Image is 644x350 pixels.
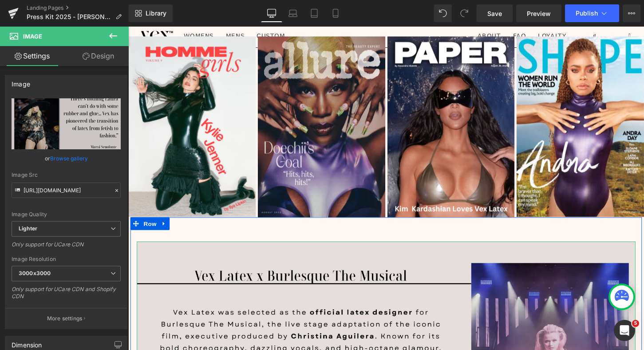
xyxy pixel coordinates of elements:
button: Redo [455,4,473,22]
button: More [623,4,640,22]
button: More settings [5,308,127,329]
div: Image [12,75,30,88]
a: Browse gallery [50,151,88,166]
div: Image Src [12,172,121,178]
a: New Library [129,4,173,22]
div: Image Quality [12,211,121,218]
span: Row [14,198,32,212]
b: Lighter [19,225,37,232]
div: Dimension [12,336,42,349]
span: Press Kit 2025 - [PERSON_NAME] [27,13,112,20]
a: Desktop [261,4,282,22]
p: More settings [47,315,83,323]
a: Preview [516,4,561,22]
iframe: Intercom live chat [614,320,635,341]
span: Publish [576,10,598,17]
button: Publish [565,4,619,22]
a: Mobile [325,4,346,22]
a: Landing Pages [27,4,129,12]
b: 3000x3000 [19,270,51,276]
button: Undo [434,4,452,22]
div: Image Resolution [12,256,121,262]
div: Only support for UCare CDN [12,241,121,254]
a: Expand / Collapse [32,198,43,212]
span: Library [146,9,166,17]
span: Image [23,33,42,40]
span: 5 [632,320,639,327]
span: Preview [527,9,551,18]
span: Save [487,9,502,18]
a: Design [66,46,130,66]
input: Link [12,183,121,198]
a: Laptop [282,4,304,22]
a: Tablet [304,4,325,22]
div: or [12,154,121,163]
div: Only support for UCare CDN and Shopify CDN [12,286,121,306]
